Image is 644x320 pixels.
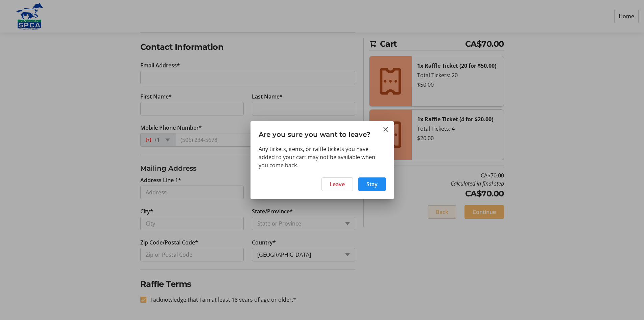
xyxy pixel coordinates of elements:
[382,125,390,133] button: Close
[321,177,353,191] button: Leave
[330,180,345,188] span: Leave
[366,180,378,188] span: Stay
[259,145,386,169] div: Any tickets, items, or raffle tickets you have added to your cart may not be available when you c...
[358,177,386,191] button: Stay
[251,121,394,145] h3: Are you sure you want to leave?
